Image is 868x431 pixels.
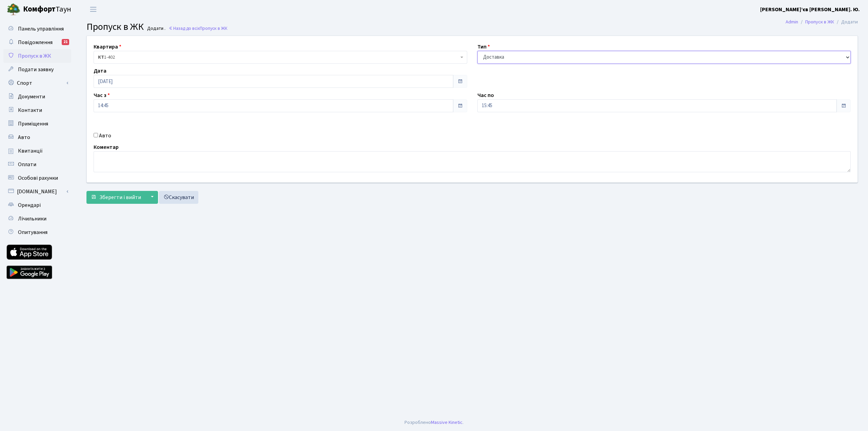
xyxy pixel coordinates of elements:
[3,158,71,171] a: Оплати
[62,39,69,45] div: 21
[3,144,71,158] a: Квитанції
[18,147,43,155] span: Квитанції
[94,91,110,99] label: Час з
[3,131,71,144] a: Авто
[3,171,71,185] a: Особові рахунки
[834,18,858,26] li: Додати
[23,4,71,15] span: Таун
[146,26,165,32] small: Додати .
[431,419,462,426] a: Massive Kinetic
[94,43,121,51] label: Квартира
[3,76,71,90] a: Спорт
[7,3,20,16] img: logo.png
[3,212,71,226] a: Лічильники
[405,419,463,426] div: Розроблено .
[200,25,228,32] span: Пропуск в ЖК
[18,120,48,128] span: Приміщення
[805,18,834,25] a: Пропуск в ЖК
[18,161,36,168] span: Оплати
[3,185,71,198] a: [DOMAIN_NAME]
[3,90,71,103] a: Документи
[3,49,71,63] a: Пропуск в ЖК
[94,51,467,64] span: <b>КТ</b>&nbsp;&nbsp;&nbsp;&nbsp;1-402
[3,22,71,36] a: Панель управління
[23,4,56,15] b: Комфорт
[3,36,71,49] a: Повідомлення21
[94,67,106,75] label: Дата
[18,25,64,33] span: Панель управління
[99,132,111,140] label: Авто
[477,91,494,99] label: Час по
[477,43,490,51] label: Тип
[3,198,71,212] a: Орендарі
[85,4,102,15] button: Переключити навігацію
[18,134,30,141] span: Авто
[3,117,71,131] a: Приміщення
[86,191,145,204] button: Зберегти і вийти
[3,226,71,239] a: Опитування
[3,103,71,117] a: Контакти
[18,106,42,114] span: Контакти
[18,174,58,182] span: Особові рахунки
[159,191,198,204] a: Скасувати
[786,18,798,25] a: Admin
[86,20,144,34] span: Пропуск в ЖК
[760,5,860,14] a: [PERSON_NAME]’єв [PERSON_NAME]. Ю.
[775,15,868,29] nav: breadcrumb
[18,52,51,60] span: Пропуск в ЖК
[99,194,141,201] span: Зберегти і вийти
[98,54,459,61] span: <b>КТ</b>&nbsp;&nbsp;&nbsp;&nbsp;1-402
[18,66,54,73] span: Подати заявку
[18,201,41,209] span: Орендарі
[18,215,46,222] span: Лічильники
[94,143,119,151] label: Коментар
[98,54,104,61] b: КТ
[18,229,47,236] span: Опитування
[3,63,71,76] a: Подати заявку
[18,93,45,100] span: Документи
[169,25,228,32] a: Назад до всіхПропуск в ЖК
[760,6,860,13] b: [PERSON_NAME]’єв [PERSON_NAME]. Ю.
[18,39,53,46] span: Повідомлення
